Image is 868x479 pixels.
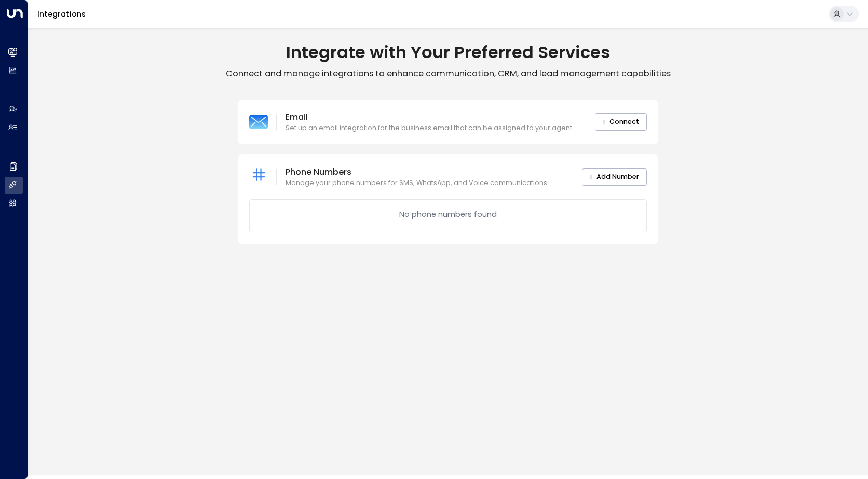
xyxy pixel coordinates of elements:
p: Phone Numbers [286,166,547,178]
p: Email [286,111,572,123]
p: Set up an email integration for the business email that can be assigned to your agent [286,123,572,133]
button: Connect [595,113,647,131]
a: Integrations [37,9,86,19]
button: Add Number [582,168,647,186]
p: No phone numbers found [399,209,497,220]
p: Manage your phone numbers for SMS, WhatsApp, and Voice communications [286,178,547,188]
h1: Integrate with Your Preferred Services [28,42,868,63]
p: Connect and manage integrations to enhance communication, CRM, and lead management capabilities [28,68,868,79]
